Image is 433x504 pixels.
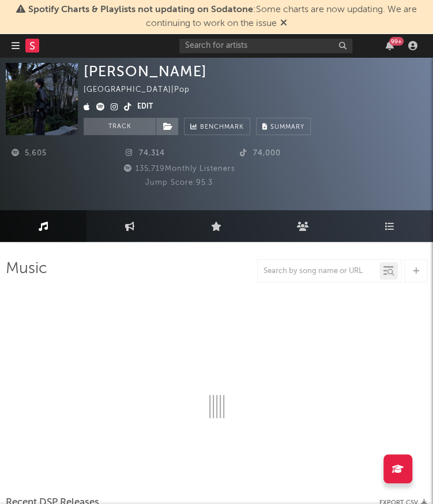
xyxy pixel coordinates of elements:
[145,179,213,186] span: Jump Score: 95.3
[280,19,287,28] span: Dismiss
[179,39,352,53] input: Search for artists
[389,37,404,46] div: 99 +
[258,267,379,276] input: Search by song name or URL
[122,165,235,173] span: 135,719 Monthly Listeners
[84,83,203,97] div: [GEOGRAPHIC_DATA] | Pop
[256,118,311,135] button: Summary
[137,100,153,114] button: Edit
[12,150,47,157] span: 5,605
[386,41,394,50] button: 99+
[200,121,244,135] span: Benchmark
[240,150,281,157] span: 74,000
[184,118,250,135] a: Benchmark
[270,124,304,130] span: Summary
[84,63,207,80] div: [PERSON_NAME]
[84,118,156,135] button: Track
[126,150,165,157] span: 74,314
[28,5,417,28] span: : Some charts are now updating. We are continuing to work on the issue
[28,5,253,14] span: Spotify Charts & Playlists not updating on Sodatone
